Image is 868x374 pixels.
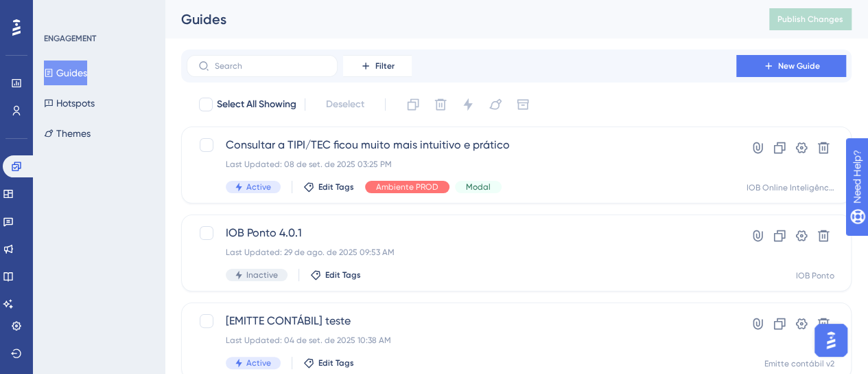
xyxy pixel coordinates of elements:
[303,181,354,192] button: Edit Tags
[343,55,412,77] button: Filter
[226,313,697,329] span: [EMITTE CONTÁBIL] teste
[810,320,852,361] iframe: UserGuiding AI Assistant Launcher
[181,10,735,29] div: Guides
[226,225,697,241] span: IOB Ponto 4.0.1
[778,60,820,71] span: New Guide
[226,335,697,346] div: Last Updated: 04 de set. de 2025 10:38 AM
[318,357,354,368] span: Edit Tags
[303,357,354,368] button: Edit Tags
[764,358,834,369] div: Emitte contábil v2
[44,91,95,115] button: Hotspots
[466,181,491,192] span: Modal
[246,181,271,192] span: Active
[375,60,395,71] span: Filter
[215,61,326,71] input: Search
[796,270,834,281] div: IOB Ponto
[226,247,697,258] div: Last Updated: 29 de ago. de 2025 09:53 AM
[44,60,87,85] button: Guides
[217,96,296,113] span: Select All Showing
[769,8,852,30] button: Publish Changes
[326,96,364,113] span: Deselect
[325,269,361,280] span: Edit Tags
[747,182,834,193] div: IOB Online Inteligência
[44,33,96,44] div: ENGAGEMENT
[376,181,438,192] span: Ambiente PROD
[736,55,846,77] button: New Guide
[226,159,697,170] div: Last Updated: 08 de set. de 2025 03:25 PM
[310,269,361,280] button: Edit Tags
[777,14,843,25] span: Publish Changes
[32,3,86,20] span: Need Help?
[246,357,271,368] span: Active
[246,269,278,280] span: Inactive
[314,92,377,117] button: Deselect
[44,121,91,146] button: Themes
[226,137,697,153] span: Consultar a TIPI/TEC ficou muito mais intuitivo e prático
[318,181,354,192] span: Edit Tags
